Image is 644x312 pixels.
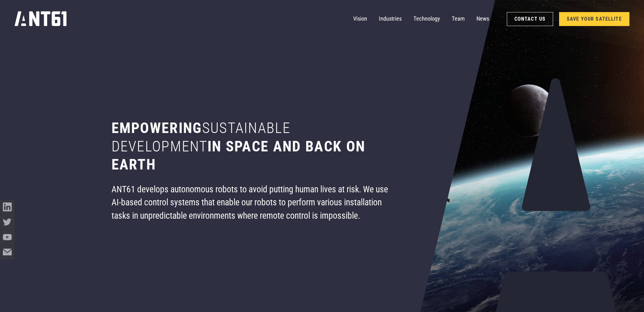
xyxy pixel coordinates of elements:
a: Technology [413,12,440,26]
div: ANT61 develops autonomous robots to avoid putting human lives at risk. We use AI-based control sy... [112,183,394,222]
a: home [15,9,67,29]
span: sustainable development [112,119,291,155]
h1: Empowering in space and back on earth [112,119,394,174]
a: SAVE YOUR SATELLITE [559,12,629,26]
a: Team [452,12,465,26]
a: Industries [379,12,402,26]
a: Contact Us [507,12,553,26]
a: Vision [353,12,367,26]
a: News [476,12,489,26]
